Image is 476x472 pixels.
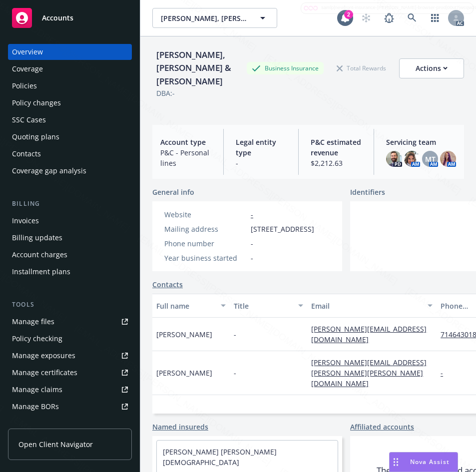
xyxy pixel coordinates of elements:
[8,95,132,111] a: Policy changes
[164,209,247,220] div: Website
[8,4,132,32] a: Accounts
[8,199,132,209] div: Billing
[8,78,132,94] a: Policies
[344,10,353,19] div: 2
[12,112,46,128] div: SSC Cases
[164,253,247,263] div: Year business started
[234,329,236,340] span: -
[152,422,208,432] a: Named insureds
[404,151,420,167] img: photo
[12,163,86,179] div: Coverage gap analysis
[251,224,314,234] span: [STREET_ADDRESS]
[42,14,73,22] span: Accounts
[160,147,211,168] span: P&C - Personal lines
[12,416,88,432] div: Summary of insurance
[8,230,132,246] a: Billing updates
[8,365,132,381] a: Manage certificates
[230,294,307,318] button: Title
[12,247,67,263] div: Account charges
[12,129,59,145] div: Quoting plans
[8,399,132,415] a: Manage BORs
[307,294,437,318] button: Email
[236,137,287,158] span: Legal entity type
[311,137,362,158] span: P&C estimated revenue
[152,294,230,318] button: Full name
[386,137,456,147] span: Servicing team
[8,416,132,432] a: Summary of insurance
[236,158,287,168] span: -
[356,8,376,28] a: Start snowing
[8,44,132,60] a: Overview
[410,458,450,466] span: Nova Assist
[389,452,458,472] button: Nova Assist
[152,48,247,88] div: [PERSON_NAME], [PERSON_NAME] & [PERSON_NAME]
[402,8,422,28] a: Search
[247,62,324,74] div: Business Insurance
[18,439,93,450] span: Open Client Navigator
[164,224,247,234] div: Mailing address
[425,154,436,164] span: MT
[8,129,132,145] a: Quoting plans
[251,253,253,263] span: -
[8,382,132,398] a: Manage claims
[311,324,427,344] a: [PERSON_NAME][EMAIL_ADDRESS][DOMAIN_NAME]
[8,348,132,364] a: Manage exposures
[12,264,70,280] div: Installment plans
[8,247,132,263] a: Account charges
[350,422,414,432] a: Affiliated accounts
[311,301,422,311] div: Email
[234,301,292,311] div: Title
[251,210,253,219] a: -
[311,358,427,388] a: [PERSON_NAME][EMAIL_ADDRESS][PERSON_NAME][PERSON_NAME][DOMAIN_NAME]
[152,279,183,290] a: Contacts
[425,8,445,28] a: Switch app
[12,382,62,398] div: Manage claims
[12,95,61,111] div: Policy changes
[12,61,43,77] div: Coverage
[163,447,277,467] a: [PERSON_NAME] [PERSON_NAME][DEMOGRAPHIC_DATA]
[12,230,62,246] div: Billing updates
[156,368,212,378] span: [PERSON_NAME]
[440,151,456,167] img: photo
[399,58,464,78] button: Actions
[8,300,132,310] div: Tools
[12,314,54,330] div: Manage files
[386,151,402,167] img: photo
[8,331,132,347] a: Policy checking
[350,187,385,197] span: Identifiers
[379,8,399,28] a: Report a Bug
[8,112,132,128] a: SSC Cases
[332,62,391,74] div: Total Rewards
[12,78,37,94] div: Policies
[12,213,39,229] div: Invoices
[234,368,236,378] span: -
[251,238,253,249] span: -
[12,331,62,347] div: Policy checking
[390,453,402,472] div: Drag to move
[156,329,212,340] span: [PERSON_NAME]
[12,348,75,364] div: Manage exposures
[164,238,247,249] div: Phone number
[8,213,132,229] a: Invoices
[8,146,132,162] a: Contacts
[441,368,451,378] a: -
[152,187,194,197] span: General info
[8,163,132,179] a: Coverage gap analysis
[12,365,77,381] div: Manage certificates
[156,88,175,98] div: DBA: -
[160,137,211,147] span: Account type
[8,314,132,330] a: Manage files
[12,399,59,415] div: Manage BORs
[8,264,132,280] a: Installment plans
[161,13,247,23] span: [PERSON_NAME], [PERSON_NAME] & [PERSON_NAME]
[12,44,43,60] div: Overview
[8,61,132,77] a: Coverage
[416,59,448,78] div: Actions
[152,8,277,28] button: [PERSON_NAME], [PERSON_NAME] & [PERSON_NAME]
[156,301,215,311] div: Full name
[12,146,41,162] div: Contacts
[311,158,362,168] span: $2,212.63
